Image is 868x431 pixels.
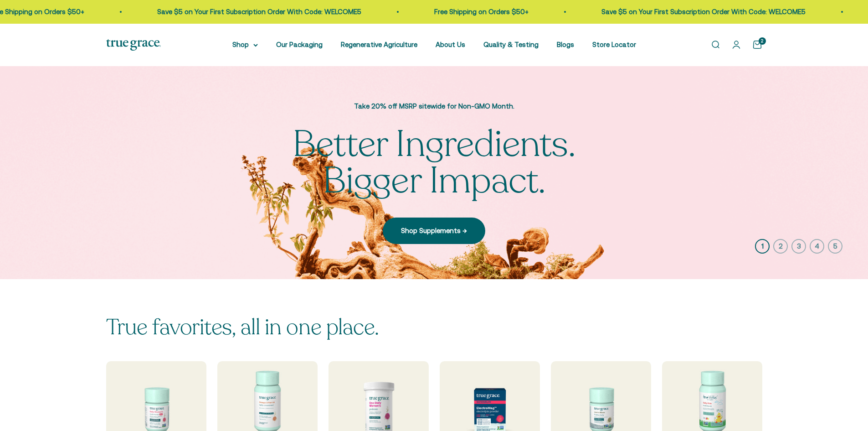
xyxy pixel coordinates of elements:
p: Save $5 on Your First Subscription Order With Code: WELCOME5 [596,6,800,17]
split-lines: True favorites, all in one place. [106,312,379,342]
a: Free Shipping on Orders $50+ [428,8,523,16]
button: 2 [773,239,788,254]
a: Blogs [557,41,574,48]
button: 3 [791,239,806,254]
a: Regenerative Agriculture [341,41,417,48]
a: Quality & Testing [483,41,539,48]
p: Save $5 on Your First Subscription Order With Code: WELCOME5 [151,6,355,17]
a: Shop Supplements → [383,218,485,244]
button: 4 [810,239,824,254]
cart-count: 2 [759,37,766,45]
p: Take 20% off MSRP sitewide for Non-GMO Month. [284,101,585,112]
button: 5 [828,239,842,254]
summary: Shop [232,39,258,50]
button: 1 [755,239,770,254]
a: Store Locator [592,41,636,48]
a: About Us [436,41,465,48]
split-lines: Better Ingredients. Bigger Impact. [293,119,575,206]
a: Our Packaging [276,41,323,48]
